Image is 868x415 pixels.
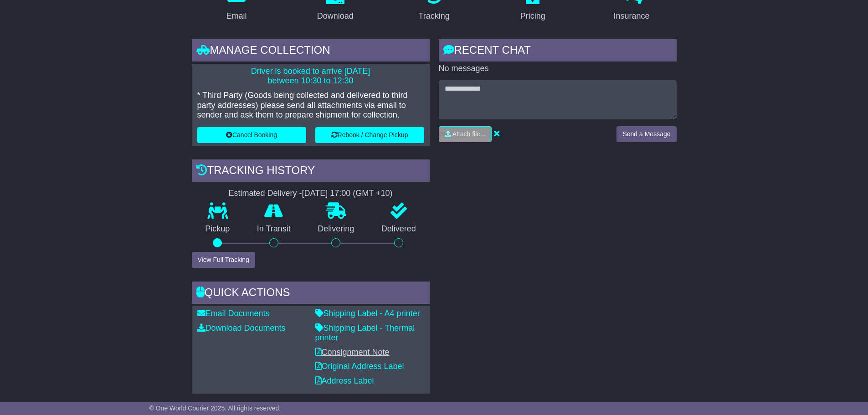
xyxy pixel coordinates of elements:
div: Download [317,10,354,22]
p: Delivering [304,224,368,234]
p: In Transit [243,224,304,234]
a: Address Label [315,376,374,385]
a: Consignment Note [315,348,390,357]
div: Tracking [418,10,449,22]
button: Send a Message [616,126,676,142]
div: [DATE] 17:00 (GMT +10) [302,189,393,199]
div: Quick Actions [192,282,430,306]
p: No messages [439,64,677,74]
div: Manage collection [192,39,430,64]
p: * Third Party (Goods being collected and delivered to third party addresses) please send all atta... [197,91,424,120]
div: Insurance [614,10,650,22]
div: Email [226,10,247,22]
div: Tracking history [192,159,430,184]
a: Download Documents [197,323,286,333]
p: Driver is booked to arrive [DATE] between 10:30 to 12:30 [197,67,424,86]
div: Pricing [520,10,545,22]
button: Rebook / Change Pickup [315,127,424,143]
div: Estimated Delivery - [192,189,430,199]
p: Pickup [192,224,244,234]
button: View Full Tracking [192,252,255,268]
div: RECENT CHAT [439,39,677,64]
a: Original Address Label [315,362,404,371]
button: Cancel Booking [197,127,306,143]
p: Delivered [368,224,430,234]
a: Email Documents [197,309,270,318]
a: Shipping Label - A4 printer [315,309,420,318]
a: Shipping Label - Thermal printer [315,323,415,343]
span: © One World Courier 2025. All rights reserved. [149,405,281,412]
